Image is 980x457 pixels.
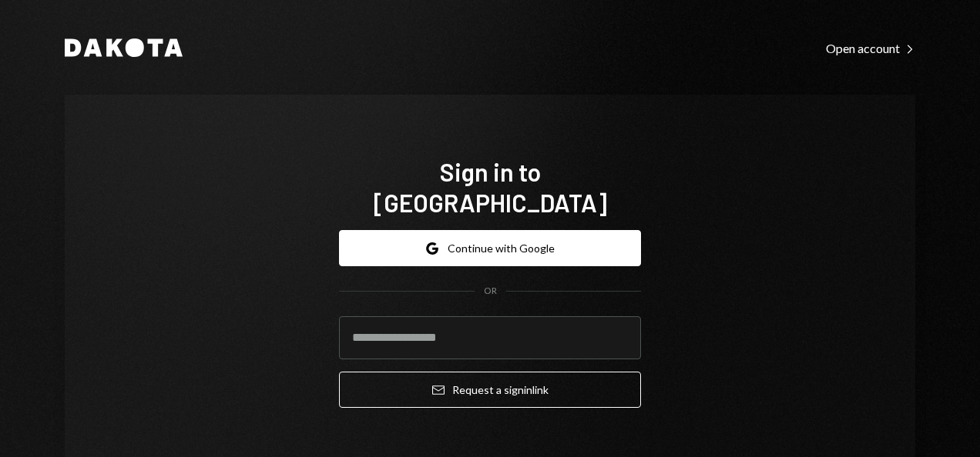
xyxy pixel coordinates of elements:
div: OR [484,285,497,298]
a: Open account [826,39,915,56]
button: Request a signinlink [339,372,641,408]
div: Open account [826,41,915,56]
h1: Sign in to [GEOGRAPHIC_DATA] [339,156,641,218]
button: Continue with Google [339,230,641,266]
